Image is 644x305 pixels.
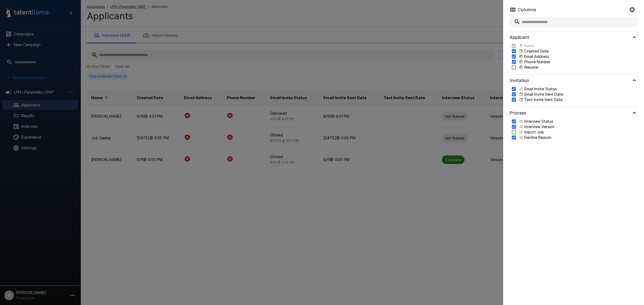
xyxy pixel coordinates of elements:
p: Email Address [524,54,549,59]
p: Name [524,43,534,49]
p: Import Job [524,129,544,135]
h6: Applicant [510,34,529,41]
p: Columns [518,6,536,13]
h6: Invitation [510,77,529,84]
p: Created Date [524,49,548,54]
p: Decline Reason [524,135,551,140]
p: Resume [524,65,538,70]
p: Email Invite Status [524,86,557,92]
p: Interview Version [524,124,555,129]
p: Text Invite Sent Date [524,97,562,102]
p: Interview Status [524,119,553,124]
p: Phone Number [524,59,550,65]
h6: Process [510,109,526,117]
p: Email Invite Sent Date [524,92,563,97]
